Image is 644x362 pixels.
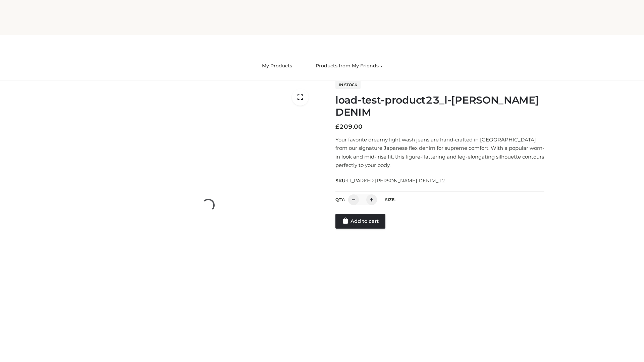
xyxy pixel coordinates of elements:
[335,214,385,229] a: Add to cart
[335,177,446,185] span: SKU:
[335,94,544,118] h1: load-test-product23_l-[PERSON_NAME] DENIM
[335,123,339,130] span: £
[335,123,363,130] bdi: 209.00
[346,178,445,184] span: LT_PARKER [PERSON_NAME] DENIM_12
[257,59,297,73] a: My Products
[335,197,345,202] label: QTY:
[335,81,361,89] span: In stock
[385,197,395,202] label: Size:
[311,59,387,73] a: Products from My Friends
[335,135,544,170] p: Your favorite dreamy light wash jeans are hand-crafted in [GEOGRAPHIC_DATA] from our signature Ja...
